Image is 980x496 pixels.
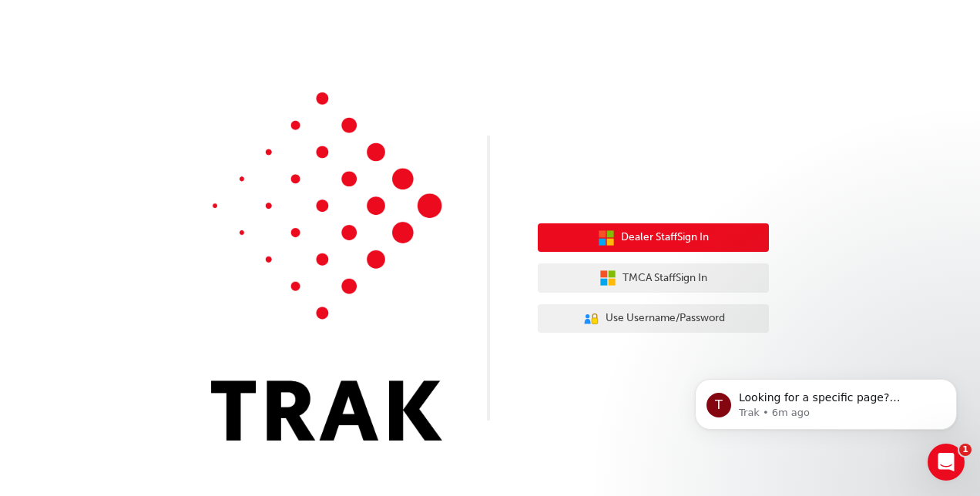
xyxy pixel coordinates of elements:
span: Use Username/Password [606,310,725,327]
span: Dealer Staff Sign In [621,229,709,246]
span: TMCA Staff Sign In [623,270,707,287]
iframe: Intercom live chat [928,444,965,481]
button: Use Username/Password [538,304,769,333]
button: Dealer StaffSign In [538,223,769,253]
span: 1 [959,444,972,456]
button: TMCA StaffSign In [538,263,769,293]
iframe: Intercom notifications message [672,339,980,454]
img: Trak [211,92,442,441]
